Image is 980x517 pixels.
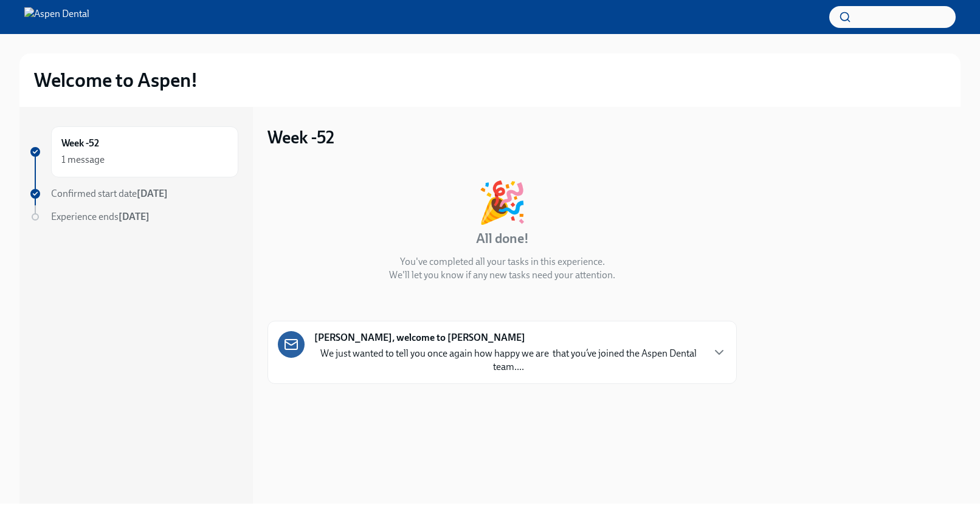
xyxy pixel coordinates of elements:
h4: All done! [476,230,529,248]
h2: Welcome to Aspen! [34,68,198,92]
h3: Week -52 [267,126,334,148]
p: You've completed all your tasks in this experience. [400,255,605,269]
a: Confirmed start date[DATE] [29,187,238,200]
span: Confirmed start date [51,188,168,199]
a: Week -521 message [29,126,238,177]
strong: [PERSON_NAME], welcome to [PERSON_NAME] [314,331,525,344]
div: 🎉 [477,182,527,222]
div: 1 message [61,153,105,166]
span: Experience ends [51,211,150,222]
p: We'll let you know if any new tasks need your attention. [389,269,615,282]
img: Aspen Dental [24,7,89,27]
strong: [DATE] [137,188,168,199]
p: We just wanted to tell you once again how happy we are that you’ve joined the Aspen Dental team.... [314,347,702,374]
h6: Week -52 [61,137,99,150]
strong: [DATE] [119,211,150,222]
